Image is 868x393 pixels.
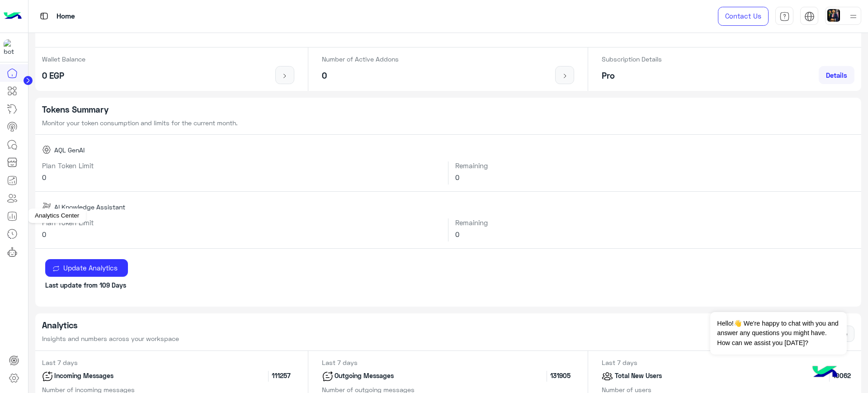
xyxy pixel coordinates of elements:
a: Details [819,66,854,84]
span: Update Analytics [60,264,121,272]
p: Outgoing Messages [333,371,396,382]
h6: 0 [42,230,442,238]
span: 10062 [829,371,854,382]
h6: Remaining [455,218,854,227]
p: Number of Active Addons [322,54,399,64]
img: hulul-logo.png [809,357,841,388]
p: Subscription Details [602,54,662,64]
img: AQL GenAI [42,145,51,154]
p: Incoming Messages [53,371,116,382]
h6: 0 [455,230,854,238]
p: Home [57,10,75,23]
a: Contact Us [718,7,769,26]
div: Analytics Center [28,208,86,223]
h5: 0 [322,71,399,81]
p: Wallet Balance [42,54,85,64]
span: Details [826,71,847,79]
span: Last 7 days [315,359,364,366]
h6: 0 [455,173,854,181]
img: icon [42,371,53,382]
h5: 0 EGP [42,71,85,81]
h6: 0 [42,173,442,181]
img: icon [279,72,291,80]
p: Last update from 109 Days [45,280,851,290]
span: AQL GenAI [54,145,85,155]
span: 131905 [547,371,574,382]
p: Insights and numbers across your workspace [42,334,179,343]
p: Monitor your token consumption and limits for the current month. [42,118,855,128]
p: Total New Users [613,371,664,382]
img: tab [779,11,790,22]
span: AI Knowledge Assistant [54,202,125,212]
img: Logo [4,7,22,26]
img: userImage [827,9,840,22]
img: 1403182699927242 [4,39,20,56]
h5: Tokens Summary [42,104,855,115]
img: tab [804,11,815,22]
h5: Pro [602,71,662,81]
img: update icon [52,265,60,272]
a: tab [775,7,793,26]
h6: Plan Token Limit [42,218,442,227]
h5: Analytics [42,320,179,331]
span: Last 7 days [595,359,644,366]
img: icon [602,371,613,382]
img: tab [38,10,50,22]
button: Update Analytics [45,259,128,277]
h6: Plan Token Limit [42,161,442,170]
span: 111257 [268,371,294,382]
span: Last 7 days [35,359,85,366]
img: icon [322,371,333,382]
span: Hello!👋 We're happy to chat with you and answer any questions you might have. How can we assist y... [710,312,846,355]
img: profile [848,11,859,22]
h6: Remaining [455,161,854,170]
img: icon [559,72,571,80]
